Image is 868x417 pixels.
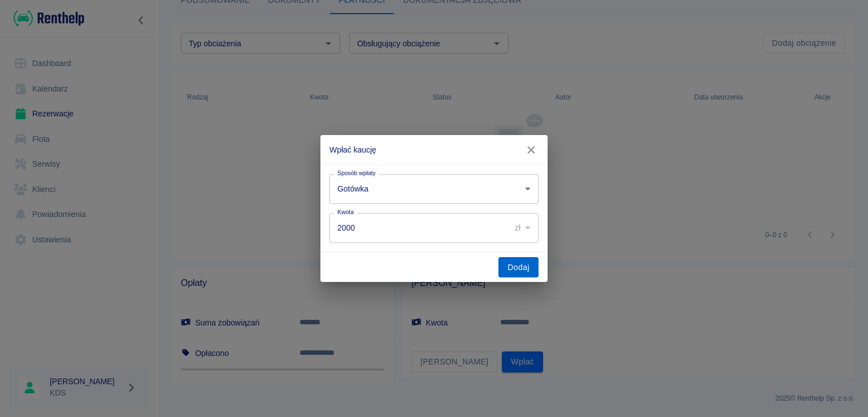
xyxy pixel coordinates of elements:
[320,135,548,164] h2: Wpłać kaucję
[507,213,539,243] div: zł
[337,208,354,216] label: Kwota
[498,257,539,278] button: Dodaj
[337,169,376,177] label: Sposób wpłaty
[329,174,539,204] div: Gotówka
